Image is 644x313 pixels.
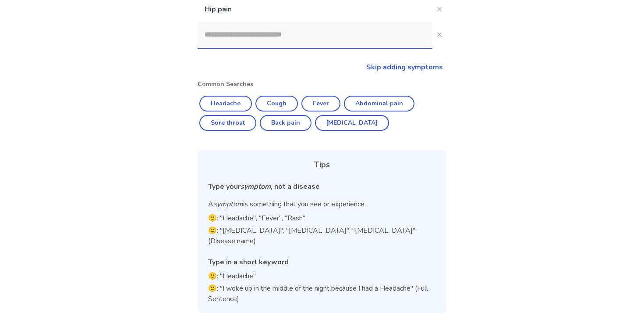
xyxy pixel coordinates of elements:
[208,159,436,171] div: Tips
[208,199,436,209] p: A is something that you see or experience.
[366,62,443,72] a: Skip adding symptoms
[241,182,271,191] i: symptom
[432,28,446,42] button: Close
[208,283,436,304] p: 🙁: "I woke up in the middle of the night because I had a Headache" (Full Sentence)
[208,225,436,246] p: 🙁: "[MEDICAL_DATA]", "[MEDICAL_DATA]", "[MEDICAL_DATA]" (Disease name)
[198,22,432,48] input: Close
[255,96,298,112] button: Cough
[198,79,446,89] p: Common Searches
[213,199,243,209] i: symptom
[315,115,389,131] button: [MEDICAL_DATA]
[199,115,256,131] button: Sore throat
[301,96,340,112] button: Fever
[208,213,436,223] p: 🙂: "Headache", "Fever", "Rash"
[208,257,436,267] div: Type in a short keyword
[208,271,436,281] p: 🙂: "Headache"
[199,96,252,112] button: Headache
[344,96,414,112] button: Abdominal pain
[432,2,446,16] button: Close
[208,181,436,192] div: Type your , not a disease
[260,115,311,131] button: Back pain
